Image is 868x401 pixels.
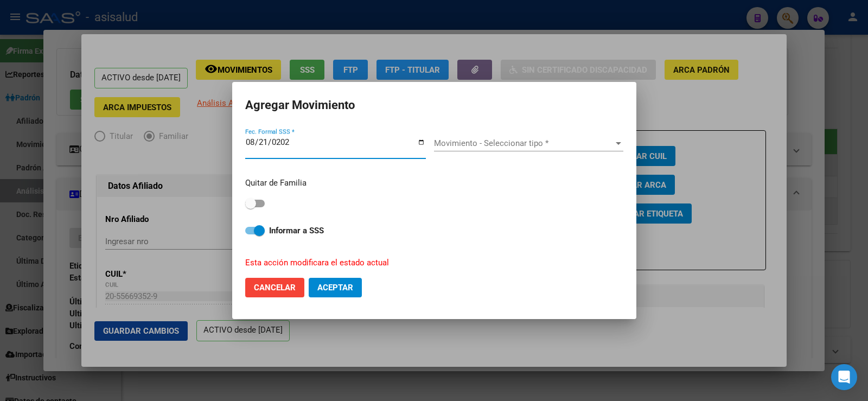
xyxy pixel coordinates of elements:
span: Movimiento - Seleccionar tipo * [434,138,614,148]
span: Aceptar [317,283,353,292]
span: Cancelar [254,283,296,292]
strong: Informar a SSS [269,226,324,235]
div: Open Intercom Messenger [831,364,857,390]
h2: Agregar Movimiento [245,95,623,116]
button: Cancelar [245,278,304,297]
p: Esta acción modificara el estado actual [245,257,610,269]
p: Quitar de Familia [245,177,623,189]
button: Aceptar [309,278,362,297]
